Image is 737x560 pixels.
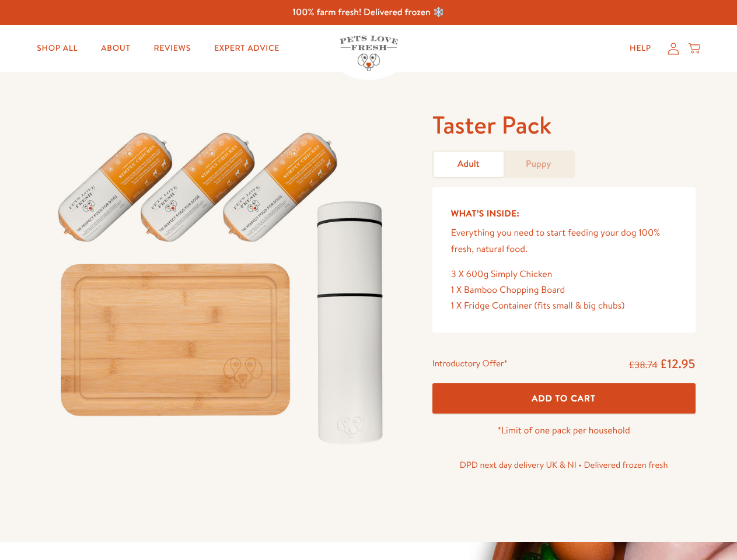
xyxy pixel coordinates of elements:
span: Add To Cart [532,392,596,404]
a: Reviews [144,37,200,60]
a: Adult [434,152,504,177]
a: Shop All [27,37,87,60]
a: Puppy [504,152,574,177]
h1: Taster Pack [432,109,696,141]
s: £38.74 [629,359,658,372]
img: Pets Love Fresh [340,36,398,71]
a: Expert Advice [205,37,289,60]
a: Help [620,37,661,60]
a: About [92,37,139,60]
p: DPD next day delivery UK & NI • Delivered frozen fresh [432,457,696,473]
img: Taster Pack - Adult [42,109,404,457]
button: Add To Cart [432,383,696,414]
div: 3 X 600g Simply Chicken [451,267,677,282]
h5: What’s Inside: [451,206,677,221]
span: £12.95 [660,355,696,372]
p: *Limit of one pack per household [432,423,696,439]
div: 1 X Fridge Container (fits small & big chubs) [451,298,677,314]
span: 1 X Bamboo Chopping Board [451,283,565,296]
div: Introductory Offer* [432,356,508,373]
p: Everything you need to start feeding your dog 100% fresh, natural food. [451,225,677,257]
